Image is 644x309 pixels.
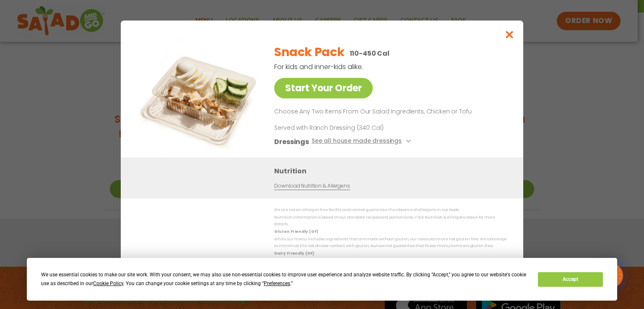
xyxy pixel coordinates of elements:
a: Download Nutrition & Allergens [274,182,350,190]
span: Preferences [264,281,290,286]
p: Served with Ranch Dressing (340 Cal) [274,123,429,132]
div: We use essential cookies to make our site work. With your consent, we may also use non-essential ... [41,270,528,288]
p: While our menu includes ingredients that are made without gluten, our restaurants are not gluten ... [274,236,506,249]
p: We are not an allergen free facility and cannot guarantee the absence of allergens in our foods. [274,207,506,213]
div: Cookie Consent Prompt [27,258,617,301]
span: Cookie Policy [93,281,123,286]
a: Start Your Order [274,78,373,98]
strong: Gluten Friendly (GF) [274,229,318,234]
p: 110-450 Cal [350,48,390,59]
button: Accept [538,272,602,287]
h2: Snack Pack [274,44,344,61]
strong: Dairy Friendly (DF) [274,250,314,255]
button: Close modal [496,21,523,49]
img: Featured product photo for Snack Pack [140,37,257,154]
button: See all house made dressings [312,136,413,147]
p: For kids and inner-kids alike. [274,62,463,72]
p: Nutrition information is based on our standard recipes and portion sizes. Click Nutrition & Aller... [274,214,506,227]
p: Choose Any Two Items From Our Salad Ingredients, Chicken or Tofu [274,107,503,117]
h3: Nutrition [274,165,511,176]
h3: Dressings [274,136,309,147]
